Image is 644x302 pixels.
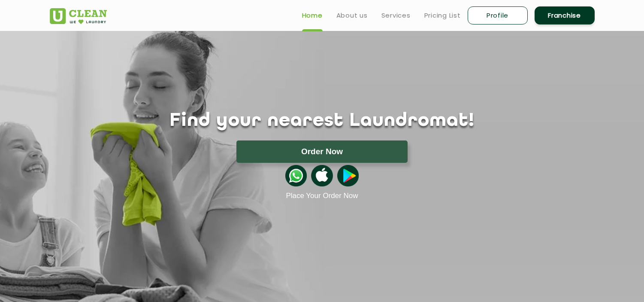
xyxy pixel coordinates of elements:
[381,10,411,21] a: Services
[311,165,333,186] img: apple-icon.png
[286,192,358,200] a: Place Your Order Now
[424,10,461,21] a: Pricing List
[468,6,528,24] a: Profile
[285,165,307,186] img: whatsappicon.png
[302,10,323,21] a: Home
[50,8,107,24] img: UClean Laundry and Dry Cleaning
[535,6,595,24] a: Franchise
[43,110,601,132] h1: Find your nearest Laundromat!
[336,10,368,21] a: About us
[337,165,359,186] img: playstoreicon.png
[236,140,408,163] button: Order Now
